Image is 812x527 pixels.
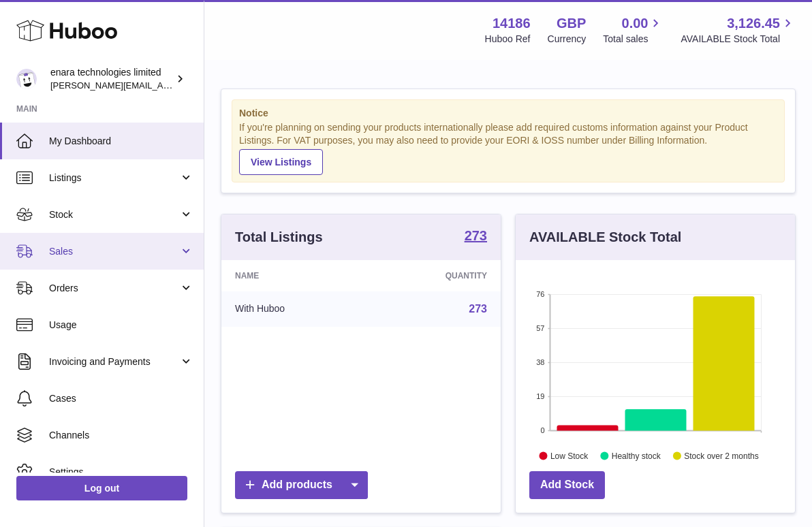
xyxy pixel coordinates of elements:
[49,392,193,405] span: Cases
[465,229,487,245] a: 273
[235,471,368,499] a: Add products
[548,33,587,46] div: Currency
[49,245,179,258] span: Sales
[239,121,777,174] div: If you're planning on sending your products internationally please add required customs informati...
[529,471,605,499] a: Add Stock
[49,208,179,221] span: Stock
[727,14,780,33] span: 3,126.45
[369,260,501,291] th: Quantity
[50,80,273,91] span: [PERSON_NAME][EMAIL_ADDRESS][DOMAIN_NAME]
[49,355,179,368] span: Invoicing and Payments
[536,324,544,332] text: 57
[49,135,193,148] span: My Dashboard
[612,451,661,460] text: Healthy stock
[681,14,796,46] a: 3,126.45 AVAILABLE Stock Total
[557,14,586,33] strong: GBP
[469,303,487,315] a: 273
[49,429,193,442] span: Channels
[50,66,173,92] div: enara technologies limited
[49,319,193,332] span: Usage
[221,260,369,291] th: Name
[49,172,179,185] span: Listings
[235,228,323,246] h3: Total Listings
[622,14,649,33] span: 0.00
[49,282,179,295] span: Orders
[239,149,323,175] a: View Listings
[529,228,681,246] h3: AVAILABLE Stock Total
[550,451,589,460] text: Low Stock
[465,229,487,242] strong: 273
[536,358,544,366] text: 38
[536,290,544,298] text: 76
[221,291,369,327] td: With Huboo
[536,392,544,400] text: 19
[16,476,187,500] a: Log out
[603,14,663,46] a: 0.00 Total sales
[49,466,193,479] span: Settings
[681,33,796,46] span: AVAILABLE Stock Total
[684,451,758,460] text: Stock over 2 months
[239,107,777,120] strong: Notice
[493,14,531,33] strong: 14186
[603,33,663,46] span: Total sales
[16,69,37,89] img: Dee@enara.co
[540,426,544,434] text: 0
[485,33,531,46] div: Huboo Ref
